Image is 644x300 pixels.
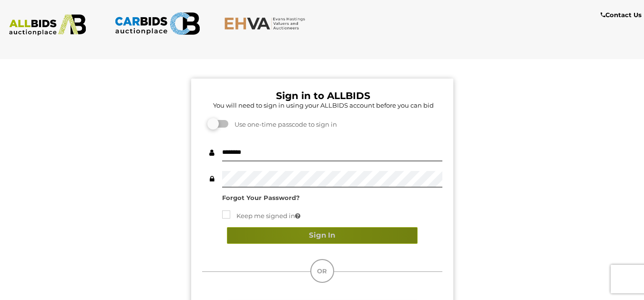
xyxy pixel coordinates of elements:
div: OR [310,259,334,283]
label: Keep me signed in [222,210,300,221]
img: EHVA.com.au [224,17,310,30]
h5: You will need to sign in using your ALLBIDS account before you can bid [204,102,442,109]
button: Sign In [227,227,418,244]
b: Contact Us [601,11,642,19]
img: ALLBIDS.com.au [5,14,91,36]
img: CARBIDS.com.au [114,10,200,38]
a: Forgot Your Password? [222,194,300,201]
span: Use one-time passcode to sign in [230,120,337,128]
a: Contact Us [601,10,644,20]
b: Sign in to ALLBIDS [276,90,370,101]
